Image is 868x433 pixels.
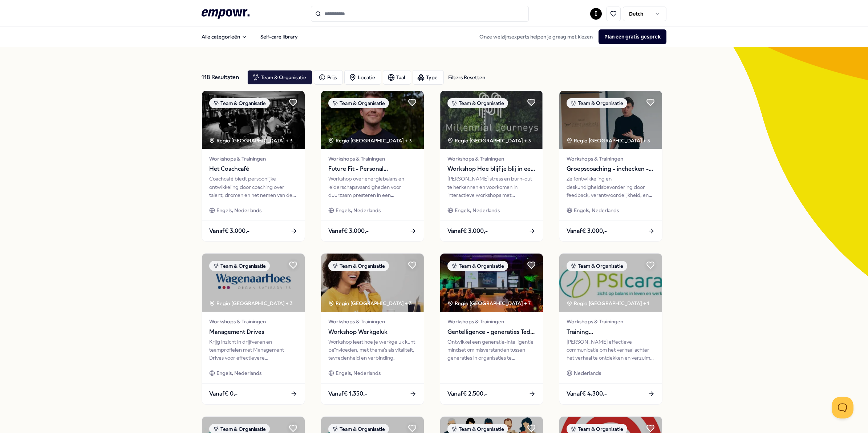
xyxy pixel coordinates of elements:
[447,389,487,398] span: Vanaf € 2.500,-
[202,90,305,242] a: package imageTeam & OrganisatieRegio [GEOGRAPHIC_DATA] + 3Workshops & TrainingenHet CoachcaféCoac...
[567,164,655,174] span: Groepscoaching - inchecken - casus behandeling
[196,29,304,44] nav: Main
[440,90,543,242] a: package imageTeam & OrganisatieRegio [GEOGRAPHIC_DATA] + 3Workshops & TrainingenWorkshop Hoe blij...
[447,327,536,337] span: Gentelligence - generaties Ted-style Talk
[209,317,297,325] span: Workshops & Trainingen
[559,90,662,242] a: package imageTeam & OrganisatieRegio [GEOGRAPHIC_DATA] + 3Workshops & TrainingenGroepscoaching - ...
[328,137,412,145] div: Regio [GEOGRAPHIC_DATA] + 3
[574,206,619,214] span: Engels, Nederlands
[336,369,381,377] span: Engels, Nederlands
[447,155,536,163] span: Workshops & Trainingen
[383,70,411,85] button: Taal
[209,299,293,307] div: Regio [GEOGRAPHIC_DATA] + 3
[209,98,270,108] div: Team & Organisatie
[328,155,417,163] span: Workshops & Trainingen
[567,175,655,199] div: Zelfontwikkeling en deskundigheidsbevordering door feedback, verantwoordelijkheid, en collegiale ...
[474,29,666,44] div: Onze welzijnsexperts helpen je graag met kiezen
[567,137,650,145] div: Regio [GEOGRAPHIC_DATA] + 3
[447,98,508,108] div: Team & Organisatie
[559,254,662,312] img: package image
[328,299,412,307] div: Regio [GEOGRAPHIC_DATA] + 3
[567,155,655,163] span: Workshops & Trainingen
[209,137,293,145] div: Regio [GEOGRAPHIC_DATA] + 3
[328,261,389,271] div: Team & Organisatie
[447,338,536,362] div: Ontwikkel een generatie-intelligentie mindset om misverstanden tussen generaties in organisaties ...
[832,397,853,418] iframe: Help Scout Beacon - Open
[328,98,389,108] div: Team & Organisatie
[209,175,297,199] div: Coachcafé biedt persoonlijke ontwikkeling door coaching over talent, dromen en het nemen van de v...
[559,91,662,149] img: package image
[328,317,417,325] span: Workshops & Trainingen
[202,254,305,312] img: package image
[567,261,627,271] div: Team & Organisatie
[447,317,536,325] span: Workshops & Trainingen
[328,338,417,362] div: Workshop leert hoe je werkgeluk kunt beïnvloeden, met thema's als vitaliteit, tevredenheid en ver...
[567,299,649,307] div: Regio [GEOGRAPHIC_DATA] + 1
[590,8,602,20] button: I
[567,226,607,236] span: Vanaf € 3.000,-
[336,206,381,214] span: Engels, Nederlands
[247,70,312,85] button: Team & Organisatie
[599,29,666,44] button: Plan een gratis gesprek
[447,175,536,199] div: [PERSON_NAME] stress en burn-out te herkennen en voorkomen in interactieve workshops met praktisc...
[567,327,655,337] span: Training [DEMOGRAPHIC_DATA] leiderschap
[202,253,305,404] a: package imageTeam & OrganisatieRegio [GEOGRAPHIC_DATA] + 3Workshops & TrainingenManagement Drives...
[202,91,305,149] img: package image
[328,389,367,398] span: Vanaf € 1.350,-
[447,164,536,174] span: Workshop Hoe blijf je blij in een prestatiemaatschappij
[574,369,601,377] span: Nederlands
[567,338,655,362] div: [PERSON_NAME] effectieve communicatie om het verhaal achter het verhaal te ontdekken en verzuim t...
[209,164,297,174] span: Het Coachcafé
[209,338,297,362] div: Krijg inzicht in drijfveren en teamprofielen met Management Drives voor effectievere samenwerking...
[567,317,655,325] span: Workshops & Trainingen
[216,369,261,377] span: Engels, Nederlands
[440,91,543,149] img: package image
[321,254,424,312] img: package image
[321,91,424,149] img: package image
[344,70,381,85] button: Locatie
[255,29,304,44] a: Self-care library
[447,137,531,145] div: Regio [GEOGRAPHIC_DATA] + 3
[567,389,607,398] span: Vanaf € 4.300,-
[440,253,543,404] a: package imageTeam & OrganisatieRegio [GEOGRAPHIC_DATA] + 7Workshops & TrainingenGentelligence - g...
[196,29,253,44] button: Alle categorieën
[328,226,369,236] span: Vanaf € 3.000,-
[455,206,500,214] span: Engels, Nederlands
[209,155,297,163] span: Workshops & Trainingen
[321,253,424,404] a: package imageTeam & OrganisatieRegio [GEOGRAPHIC_DATA] + 3Workshops & TrainingenWorkshop Werkgelu...
[440,254,543,312] img: package image
[216,206,261,214] span: Engels, Nederlands
[209,327,297,337] span: Management Drives
[209,226,250,236] span: Vanaf € 3.000,-
[447,226,488,236] span: Vanaf € 3.000,-
[314,70,343,85] button: Prijs
[311,6,529,22] input: Search for products, categories or subcategories
[328,175,417,199] div: Workshop over energiebalans en leiderschapsvaardigheden voor duurzaam presteren in een prestatieg...
[447,261,508,271] div: Team & Organisatie
[447,299,531,307] div: Regio [GEOGRAPHIC_DATA] + 7
[559,253,662,404] a: package imageTeam & OrganisatieRegio [GEOGRAPHIC_DATA] + 1Workshops & TrainingenTraining [DEMOGRA...
[567,98,627,108] div: Team & Organisatie
[202,70,242,85] div: 118 Resultaten
[448,73,485,81] div: Filters Resetten
[209,389,238,398] span: Vanaf € 0,-
[413,70,444,85] button: Type
[328,327,417,337] span: Workshop Werkgeluk
[321,90,424,242] a: package imageTeam & OrganisatieRegio [GEOGRAPHIC_DATA] + 3Workshops & TrainingenFuture Fit - Pers...
[328,164,417,174] span: Future Fit - Personal Empowerment Program - voor Teams
[209,261,270,271] div: Team & Organisatie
